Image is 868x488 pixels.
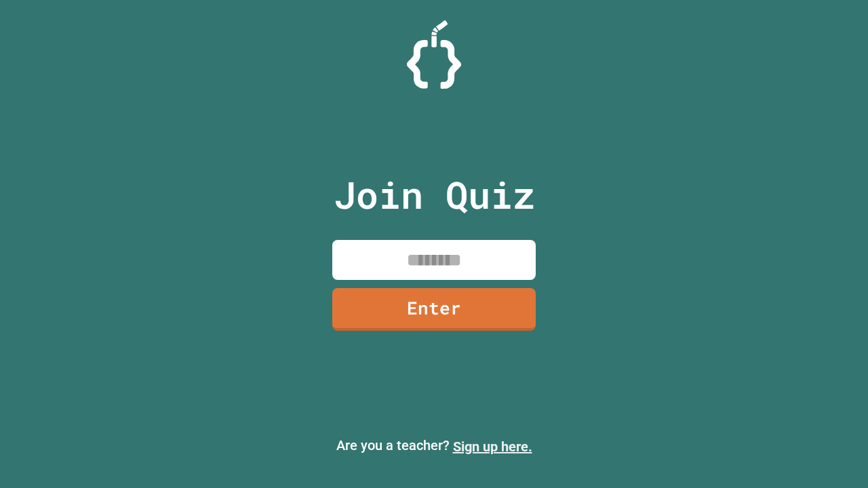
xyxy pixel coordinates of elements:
p: Join Quiz [334,167,535,223]
a: Sign up here. [453,439,532,455]
p: Are you a teacher? [11,435,857,457]
img: Logo.svg [407,20,461,89]
iframe: chat widget [811,434,854,474]
a: Enter [332,288,536,331]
